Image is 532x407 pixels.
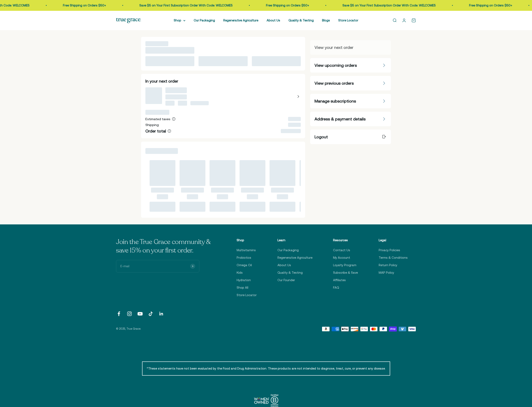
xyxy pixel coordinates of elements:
[157,194,168,199] span: ‌
[165,87,187,93] span: ‌
[237,255,251,260] a: Probiotics
[237,248,256,253] a: Multivitamins
[315,134,328,140] span: Logout
[145,78,301,84] h2: In your next order
[277,263,291,268] a: About Us
[178,101,187,106] span: ‌
[277,248,299,253] a: Our Packaging
[333,238,358,243] p: Resources
[145,41,168,46] span: ‌
[252,56,301,66] span: ‌
[116,327,141,331] p: © 2025, True Grace.
[165,101,175,106] span: ‌
[277,270,303,275] a: Quality & Testing
[151,188,174,193] span: ‌
[63,4,106,7] a: Free Shipping on Orders $50+
[310,94,391,108] a: Manage subscriptions
[315,45,353,50] span: View your next order
[217,194,228,199] span: ‌
[137,311,143,317] a: Follow on YouTube
[281,129,301,133] span: ‌
[237,278,251,283] a: Hydration
[145,123,159,127] span: Shipping:
[145,56,194,66] span: ‌
[116,311,122,317] a: Follow on Facebook
[187,194,198,199] span: ‌
[237,293,257,298] a: Store Locator
[288,123,301,127] span: ‌
[145,87,162,104] span: ‌
[270,160,295,186] span: ‌
[310,112,391,126] a: Address & payment details
[300,202,325,212] span: ‌
[150,160,175,186] span: ‌
[190,101,209,105] span: ‌
[139,3,233,8] p: Save $5 on Your First Subscription Order With Code: WELCOME5
[270,202,295,212] span: ‌
[271,188,294,193] span: ‌
[142,361,390,376] p: *These statements have not been evaluated by the Food and Drug Administration. These products are...
[277,194,288,199] span: ‌
[277,255,312,260] a: Regenerative Agriculture
[267,19,280,22] a: About Us
[159,311,164,317] a: Follow on LinkedIn
[237,263,252,268] a: Omega Oil
[237,238,257,243] p: Shop
[379,248,400,253] a: Privacy Policies
[237,285,248,290] a: Shop All
[145,47,194,54] span: ‌
[315,116,366,122] span: Address & payment details
[342,3,436,8] p: Save $5 on Your First Subscription Order With Code: WELCOME5
[333,270,358,275] a: Subscribe & Save
[150,202,175,212] span: ‌
[379,270,394,275] a: MAP Policy
[379,263,397,268] a: Return Policy
[277,278,295,283] a: Our Founder
[300,160,325,186] span: ‌
[210,202,235,212] span: ‌
[240,202,265,212] span: ‌
[165,94,187,99] span: ‌
[180,160,205,186] span: ‌
[199,56,247,66] span: ‌
[315,62,357,68] span: View upcoming orders
[210,160,235,186] span: ‌
[288,19,314,22] a: Quality & Testing
[194,19,215,22] a: Our Packaging
[310,40,391,55] a: View your next order
[333,248,350,253] a: Contact Us
[247,194,258,199] span: ‌
[315,80,354,86] span: View previous orders
[310,130,391,144] a: Logout
[241,188,264,193] span: ‌
[333,255,350,260] a: My Account
[181,188,204,193] span: ‌
[333,285,339,290] a: FAQ
[223,19,258,22] a: Regenerative Agriculture
[145,110,169,115] span: ‌
[379,255,408,260] a: Terms & Conditions
[116,238,216,255] p: Join the True Grace community & save 15% on your first order.
[266,4,309,7] a: Free Shipping on Orders $50+
[180,202,205,212] span: ‌
[127,311,132,317] a: Follow on Instagram
[469,4,512,7] a: Free Shipping on Orders $50+
[315,98,356,104] span: Manage subscriptions
[148,311,154,317] a: Follow on TikTok
[145,117,170,121] span: Estimated taxes
[288,117,301,121] span: ‌
[310,58,391,73] a: View upcoming orders
[333,263,356,268] a: Loyalty Program
[240,160,265,186] span: ‌
[379,238,408,243] p: Legal
[237,270,243,275] a: Kids
[277,238,312,243] p: Learn
[145,148,178,154] span: ‌
[338,19,358,22] a: Store Locator
[322,19,330,22] a: Blogs
[174,18,185,23] summary: Shop
[333,278,346,283] a: Affiliates
[145,129,166,133] span: Order total
[310,76,391,90] a: View previous orders
[211,188,234,193] span: ‌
